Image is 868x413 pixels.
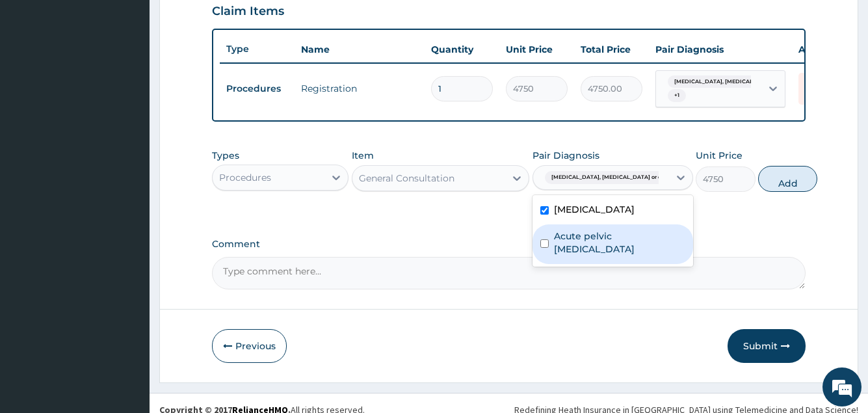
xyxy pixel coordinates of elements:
[554,203,635,216] label: [MEDICAL_DATA]
[212,5,284,19] h3: Claim Items
[554,230,685,256] label: Acute pelvic [MEDICAL_DATA]
[212,329,287,363] button: Previous
[295,75,425,101] td: Registration
[728,329,806,363] button: Submit
[7,275,248,321] textarea: Type your message and hit 'Enter'
[649,36,792,62] th: Pair Diagnosis
[574,36,649,62] th: Total Price
[668,75,803,88] span: [MEDICAL_DATA], [MEDICAL_DATA] or epid...
[668,89,686,102] span: + 1
[75,124,179,255] span: We're online!
[219,171,271,184] div: Procedures
[212,239,805,250] label: Comment
[24,65,53,98] img: d_794563401_company_1708531726252_794563401
[696,149,743,162] label: Unit Price
[295,36,425,62] th: Name
[68,73,218,90] div: Chat with us now
[359,172,454,185] div: General Consultation
[792,36,857,62] th: Actions
[533,149,599,162] label: Pair Diagnosis
[758,166,817,192] button: Add
[220,77,295,101] td: Procedures
[425,36,499,62] th: Quantity
[352,149,374,162] label: Item
[545,171,680,184] span: [MEDICAL_DATA], [MEDICAL_DATA] or epid...
[220,37,295,61] th: Type
[212,150,239,161] label: Types
[499,36,574,62] th: Unit Price
[213,7,244,38] div: Minimize live chat window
